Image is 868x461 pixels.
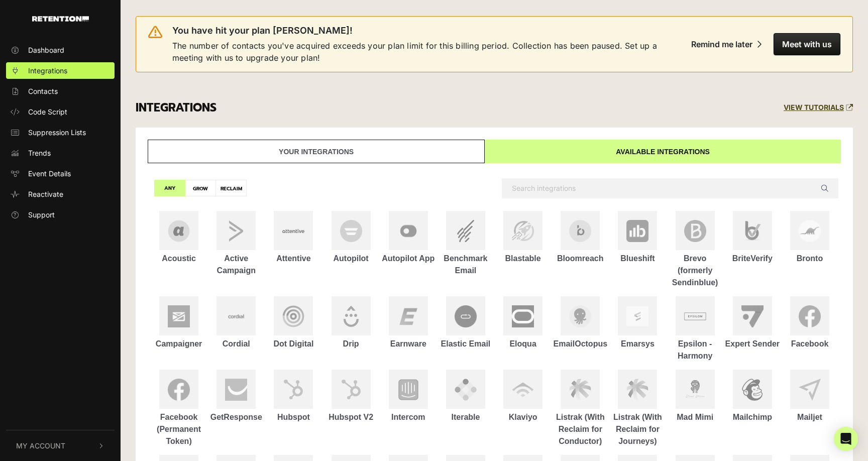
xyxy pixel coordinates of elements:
[265,411,322,423] div: Hubspot
[437,370,494,423] a: Iterable Iterable
[207,211,265,277] a: Active Campaign Active Campaign
[322,370,380,423] a: Hubspot V2 Hubspot V2
[667,211,724,289] a: Brevo (formerly Sendinblue) Brevo (formerly Sendinblue)
[724,370,781,423] a: Mailchimp Mailchimp
[150,211,207,265] a: Acoustic Acoustic
[512,305,534,327] img: Eloqua
[667,253,724,289] div: Brevo (formerly Sendinblue)
[28,106,67,117] span: Code Script
[215,180,247,196] label: RECLAIM
[781,370,838,423] a: Mailjet Mailjet
[172,40,675,64] span: The number of contacts you've acquired exceeds your plan limit for this billing period. Collectio...
[437,296,494,350] a: Elastic Email Elastic Email
[684,220,706,242] img: Brevo (formerly Sendinblue)
[724,338,781,350] div: Expert Sender
[512,221,534,241] img: Blastable
[799,305,821,327] img: Facebook
[724,253,781,265] div: BriteVerify
[380,211,437,265] a: Autopilot App Autopilot App
[781,253,838,265] div: Bronto
[569,305,591,327] img: EmailOctopus
[667,338,724,362] div: Epsilon - Harmony
[168,220,190,242] img: Acoustic
[626,220,648,242] img: Blueshift
[485,140,841,163] a: Available integrations
[322,338,380,350] div: Drip
[494,211,552,265] a: Blastable Blastable
[207,253,265,277] div: Active Campaign
[168,305,190,327] img: Campaigner
[741,220,764,242] img: BriteVerify
[225,220,247,242] img: Active Campaign
[502,178,838,198] input: Search integrations
[28,65,67,76] span: Integrations
[781,338,838,350] div: Facebook
[28,209,55,220] span: Support
[494,411,552,423] div: Klaviyo
[724,411,781,423] div: Mailchimp
[397,220,419,242] img: Autopilot App
[150,253,207,265] div: Acoustic
[609,211,666,265] a: Blueshift Blueshift
[684,312,706,320] img: Epsilon - Harmony
[667,411,724,423] div: Mad Mimi
[154,180,185,196] label: ANY
[552,338,609,350] div: EmailOctopus
[667,370,724,423] a: Mad Mimi Mad Mimi
[741,305,764,327] img: Expert Sender
[741,379,764,401] img: Mailchimp
[552,370,609,447] a: Listrak (With Reclaim for Conductor) Listrak (With Reclaim for Conductor)
[6,145,115,161] a: Trends
[781,411,838,423] div: Mailjet
[282,305,304,327] img: Dot Digital
[455,220,477,242] img: Benchmark Email
[150,296,207,350] a: Campaigner Campaigner
[684,379,706,401] img: Mad Mimi
[667,296,724,362] a: Epsilon - Harmony Epsilon - Harmony
[136,101,216,115] h3: INTEGRATIONS
[340,305,362,327] img: Drip
[207,370,265,423] a: GetResponse GetResponse
[150,411,207,447] div: Facebook (Permanent Token)
[494,253,552,265] div: Blastable
[724,296,781,350] a: Expert Sender Expert Sender
[282,229,304,233] img: Attentive
[265,253,322,265] div: Attentive
[207,296,265,350] a: Cordial Cordial
[380,253,437,265] div: Autopilot App
[552,411,609,447] div: Listrak (With Reclaim for Conductor)
[397,305,419,327] img: Earnware
[168,379,190,401] img: Facebook (Permanent Token)
[494,370,552,423] a: Klaviyo Klaviyo
[6,62,115,79] a: Integrations
[799,379,821,401] img: Mailjet
[455,305,477,327] img: Elastic Email
[6,42,115,58] a: Dashboard
[28,168,71,179] span: Event Details
[609,411,666,447] div: Listrak (With Reclaim for Journeys)
[397,379,419,401] img: Intercom
[774,33,840,55] button: Meet with us
[322,211,380,265] a: Autopilot Autopilot
[150,370,207,447] a: Facebook (Permanent Token) Facebook (Permanent Token)
[322,411,380,423] div: Hubspot V2
[16,440,65,451] span: My Account
[569,220,591,242] img: Bloomreach
[148,140,485,163] a: Your integrations
[322,296,380,350] a: Drip Drip
[225,379,247,401] img: GetResponse
[781,296,838,350] a: Facebook Facebook
[437,253,494,277] div: Benchmark Email
[340,220,362,242] img: Autopilot
[494,338,552,350] div: Eloqua
[28,45,64,55] span: Dashboard
[6,165,115,182] a: Event Details
[322,253,380,265] div: Autopilot
[28,86,58,96] span: Contacts
[225,305,247,327] img: Cordial
[6,206,115,223] a: Support
[626,379,648,400] img: Listrak (With Reclaim for Journeys)
[172,25,353,37] span: You have hit your plan [PERSON_NAME]!
[784,103,853,112] a: VIEW TUTORIALS
[6,124,115,141] a: Suppression Lists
